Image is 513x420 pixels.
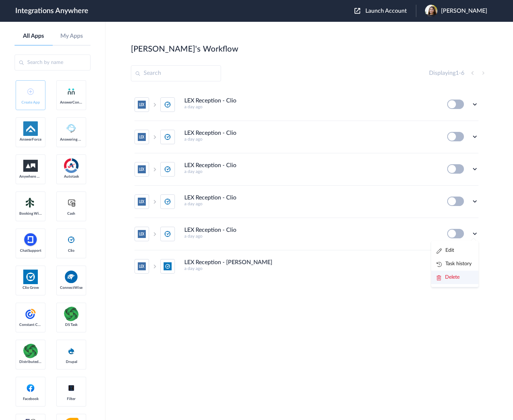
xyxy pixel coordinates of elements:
span: AnswerForce [19,137,42,142]
img: answerconnect-logo.svg [67,87,76,96]
h5: a day ago [184,137,437,142]
h5: a day ago [184,169,437,174]
span: ChatSupport [19,249,42,253]
a: Edit [437,248,454,253]
img: distributedSource.png [64,307,79,321]
span: ConnectWise [60,286,83,290]
h5: a day ago [184,201,437,206]
h4: LEX Reception - [PERSON_NAME] [184,259,272,266]
h5: a day ago [184,234,437,239]
span: Clio Grow [19,286,42,290]
span: Booking Widget [19,211,42,216]
img: chatsupport-icon.svg [23,233,38,247]
img: Setmore_Logo.svg [23,196,38,209]
h5: a day ago [184,266,437,271]
span: Facebook [19,397,42,401]
span: Autotask [60,174,83,179]
h4: LEX Reception - Clio [184,97,236,104]
img: img-4367-4.jpg [425,5,437,17]
h4: Displaying - [429,70,464,77]
span: 1 [456,70,459,76]
a: All Apps [15,33,53,40]
span: AnswerConnect [60,100,83,105]
span: 6 [461,70,464,76]
a: Task history [437,261,472,266]
img: cash-logo.svg [67,198,76,207]
img: af-app-logo.svg [23,121,38,136]
span: Filter [60,397,83,401]
img: drupal-logo.svg [67,347,76,355]
img: autotask.png [64,158,79,173]
img: launch-acct-icon.svg [354,8,360,14]
span: Create App [19,100,42,105]
span: Cash [60,211,83,216]
span: Distributed Source [19,360,42,364]
img: Clio.jpg [23,270,38,284]
h4: LEX Reception - Clio [184,162,236,169]
span: Anywhere Works [19,174,42,179]
span: [PERSON_NAME] [441,8,487,15]
img: add-icon.svg [27,88,34,95]
input: Search [131,65,221,81]
h4: LEX Reception - Clio [184,227,236,234]
span: Answering Service [60,137,83,142]
h1: Integrations Anywhere [15,7,88,15]
h4: LEX Reception - Clio [184,130,236,137]
img: constant-contact.svg [23,307,38,321]
img: connectwise.png [64,270,79,284]
h2: [PERSON_NAME]'s Workflow [131,44,238,54]
h5: a day ago [184,104,437,109]
span: Clio [60,249,83,253]
img: Answering_service.png [64,121,79,136]
img: filter.png [64,382,79,394]
span: Constant Contact [19,323,42,327]
span: Launch Account [365,8,407,14]
img: aww.png [23,160,38,172]
img: distributedSource.png [23,344,38,358]
img: clio-logo.svg [67,235,76,244]
span: Drupal [60,360,83,364]
span: Delete [445,275,460,280]
h4: LEX Reception - Clio [184,194,236,201]
span: DS Task [60,323,83,327]
input: Search by name [15,54,91,70]
button: Launch Account [354,8,416,15]
img: facebook-logo.svg [26,384,35,392]
a: My Apps [53,33,91,40]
